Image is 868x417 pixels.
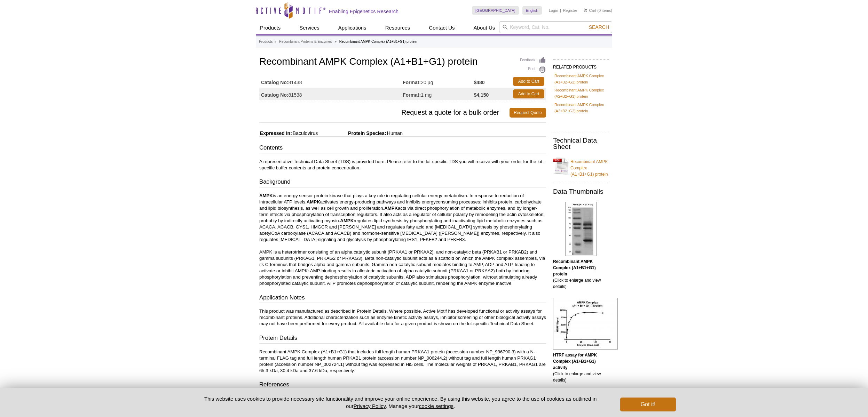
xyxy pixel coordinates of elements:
h2: Data Thumbnails [553,189,609,195]
h1: Recombinant AMPK Complex (A1+B1+G1) protein [259,56,546,68]
li: » [334,40,337,43]
b: HTRF assay for AMPK Complex (A1+B1+G1) activity [553,353,597,370]
a: Recombinant AMPK Complex (A2+B2+G1) protein [554,87,607,99]
a: Applications [334,21,371,34]
strong: Format: [403,79,421,86]
a: Request Quote [510,108,546,118]
h2: Enabling Epigenetics Research [329,8,399,15]
li: (0 items) [584,6,612,15]
p: A representative Technical Data Sheet (TDS) is provided here. Please refer to the lot-specific TD... [259,159,546,171]
p: is an energy sensor protein kinase that plays a key role in regulating cellular energy metabolism... [259,193,546,287]
li: » [274,40,276,43]
a: Recombinant AMPK Complex (A1+B2+G2) protein [554,73,607,85]
a: English [522,6,542,15]
p: Recombinant AMPK Complex (A1+B1+G1) that includes full length human PRKAA1 protein (accession num... [259,349,546,374]
span: Protein Species: [319,130,386,136]
strong: $4,150 [474,92,489,98]
strong: AMPK [340,218,354,223]
strong: Catalog No: [261,92,289,98]
td: 1 mg [403,88,474,100]
a: Login [549,8,558,13]
span: Request a quote for a bulk order [259,108,510,118]
a: Cart [584,8,596,13]
h2: RELATED PRODUCTS [553,59,609,72]
a: Register [563,8,577,13]
strong: AMPK [307,199,320,205]
a: Recombinant Proteins & Enzymes [279,39,332,45]
a: Privacy Policy [354,403,386,409]
td: 81538 [259,88,403,100]
a: Recombinant AMPK Complex (A2+B2+G2) protein [554,102,607,114]
td: 81438 [259,75,403,88]
a: Feedback [520,56,546,64]
img: HTRF assay for AMPK Complex (A1+B1+G1) activity [553,298,618,350]
span: Search [589,24,609,30]
strong: AMPK [384,206,398,211]
a: Resources [381,21,415,34]
strong: Catalog No: [261,79,289,86]
a: About Us [469,21,499,34]
button: cookie settings [419,403,453,409]
span: Human [386,130,403,136]
b: Recombinant AMPK Complex (A1+B1+G1) protein [553,259,596,276]
td: 20 µg [403,75,474,88]
img: Your Cart [584,8,587,12]
span: Expressed In: [259,130,292,136]
img: Recombinant AMPK Complex (A1+B1+G1) protein [565,202,597,256]
a: Services [295,21,324,34]
strong: $480 [474,79,485,86]
button: Got it! [620,398,676,411]
a: Products [256,21,285,34]
a: Products [259,39,273,45]
p: (Click to enlarge and view details) [553,352,609,383]
h3: Application Notes [259,294,546,303]
p: (Click to enlarge and view details) [553,258,609,290]
input: Keyword, Cat. No. [499,21,612,33]
h2: Technical Data Sheet [553,137,609,150]
p: This product was manufactured as described in Protein Details. Where possible, Active Motif has d... [259,308,546,327]
h3: Protein Details [259,334,546,344]
a: Add to Cart [513,89,544,98]
h3: Contents [259,144,546,153]
a: Recombinant AMPK Complex (A1+B1+G1) protein [553,154,609,177]
h3: References [259,380,546,390]
a: Print [520,66,546,73]
a: [GEOGRAPHIC_DATA] [472,6,519,15]
strong: Format: [403,92,421,98]
h3: Background [259,178,546,187]
li: Recombinant AMPK Complex (A1+B1+G1) protein [339,40,417,43]
span: Baculovirus [292,130,318,136]
button: Search [587,24,611,30]
a: Add to Cart [513,77,544,86]
li: | [560,6,561,15]
a: Contact Us [425,21,459,34]
strong: AMPK [259,193,273,198]
p: This website uses cookies to provide necessary site functionality and improve your online experie... [192,395,609,410]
